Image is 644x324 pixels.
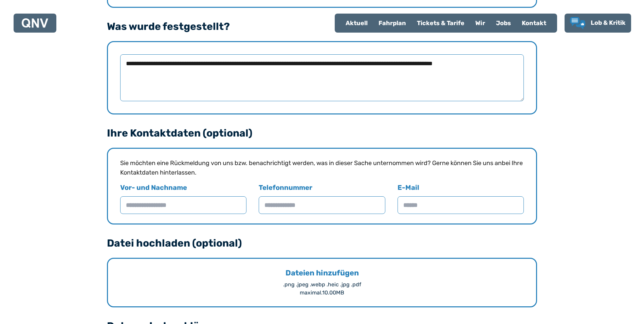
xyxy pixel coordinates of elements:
[22,18,48,28] img: QNV Logo
[107,21,230,32] legend: Was wurde festgestellt?
[120,268,524,278] div: Dateien hinzufügen
[340,14,373,32] a: Aktuell
[470,14,491,32] a: Wir
[120,183,246,214] label: Vor- und Nachname
[491,14,516,32] a: Jobs
[591,19,626,26] span: Lob & Kritik
[398,196,524,214] input: E-Mail
[398,183,524,214] label: E-Mail
[373,14,411,32] a: Fahrplan
[570,17,626,29] a: Lob & Kritik
[120,281,524,297] div: .png .jpeg .webp .heic .jpg .pdf maximal. 10.00 MB
[120,196,246,214] input: Vor- und Nachname
[107,128,253,138] legend: Ihre Kontaktdaten (optional)
[259,196,385,214] input: Telefonnummer
[107,238,242,248] legend: Datei hochladen (optional)
[516,14,552,32] a: Kontakt
[411,14,470,32] a: Tickets & Tarife
[120,158,524,177] div: Sie möchten eine Rückmeldung von uns bzw. benachrichtigt werden, was in dieser Sache unternommen ...
[22,16,48,30] a: QNV Logo
[259,183,385,214] label: Telefonnummer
